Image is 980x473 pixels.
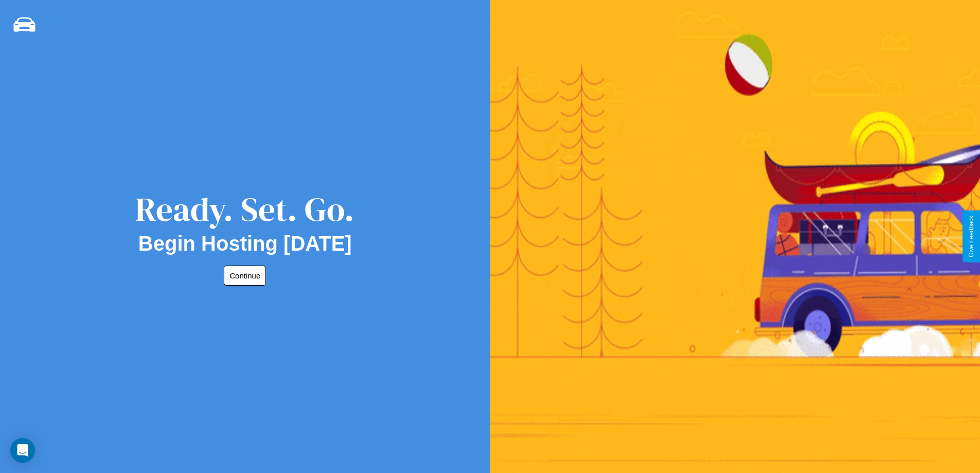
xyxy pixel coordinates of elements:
button: Continue [224,266,266,286]
h2: Begin Hosting [DATE] [138,232,352,255]
div: Ready. Set. Go. [135,186,354,232]
div: Give Feedback [968,216,975,257]
div: Open Intercom Messenger [10,438,35,463]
